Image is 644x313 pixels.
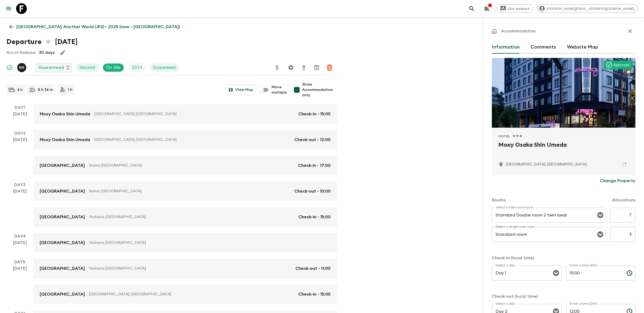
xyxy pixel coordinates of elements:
[311,62,322,73] button: Archive (Completed, Cancelled or Unsynced Departures only)
[298,162,331,169] p: Check-in - 17:00
[13,137,27,175] div: [DATE]
[94,111,294,117] p: [GEOGRAPHIC_DATA], [GEOGRAPHIC_DATA]
[295,265,331,272] p: Check-out - 11:00
[298,62,309,73] button: Download CSV
[40,188,85,194] p: [GEOGRAPHIC_DATA]
[6,182,33,188] p: Day 3
[298,111,331,117] p: Check-in - 15:00
[106,64,120,71] p: On Site
[38,87,53,93] p: 8 h 36 m
[302,82,337,98] span: Show Accommodation only
[492,41,520,54] button: Information
[153,64,176,71] p: Guaranteed
[600,175,635,186] button: Change Property
[76,63,98,72] div: Secured
[226,84,256,95] button: View Map
[89,266,291,271] p: Yoshiura, [GEOGRAPHIC_DATA]
[597,231,604,238] button: Open
[68,87,72,93] p: 1 h
[33,259,337,278] a: [GEOGRAPHIC_DATA]Yoshiura, [GEOGRAPHIC_DATA]Check-out - 11:00
[40,291,85,297] p: [GEOGRAPHIC_DATA]
[496,4,533,13] a: Give feedback
[89,240,326,245] p: Yoshiura, [GEOGRAPHIC_DATA]
[17,65,27,69] span: Maho Nagareda
[13,111,27,124] div: [DATE]
[40,162,85,169] p: [GEOGRAPHIC_DATA]
[33,285,337,304] a: [GEOGRAPHIC_DATA][GEOGRAPHIC_DATA], [GEOGRAPHIC_DATA]Check-in - 15:00
[33,130,337,149] a: Moxy Osaka Shin Umeda[GEOGRAPHIC_DATA], [GEOGRAPHIC_DATA]Check-out - 12:00
[6,36,78,47] h1: Departure [DATE]
[498,141,629,158] h2: Moxy Osaka Shin Umeda
[6,233,33,240] p: Day 4
[94,137,290,142] p: [GEOGRAPHIC_DATA], [GEOGRAPHIC_DATA]
[103,63,124,72] div: On Site
[40,111,90,117] p: Moxy Osaka Shin Umeda
[17,63,27,72] button: MN
[40,265,85,272] p: [GEOGRAPHIC_DATA]
[272,84,287,95] span: Move multiple
[294,188,331,194] p: Check-out - 10:00
[294,137,331,143] p: Check-out - 12:00
[89,163,294,168] p: Ikoma, [GEOGRAPHIC_DATA]
[506,162,587,167] p: Osaka, Japan
[597,211,604,219] button: Open
[501,28,536,34] p: Accommodation
[286,62,296,73] button: Settings
[33,233,337,252] a: [GEOGRAPHIC_DATA]Yoshiura, [GEOGRAPHIC_DATA]
[496,205,533,210] label: Select a twin room type
[17,87,23,93] p: 6 h
[33,207,337,227] a: [GEOGRAPHIC_DATA]Yoshiura, [GEOGRAPHIC_DATA]Check-in - 15:00
[600,178,635,184] p: Change Property
[19,65,24,70] p: M N
[6,49,36,56] p: Room Release:
[3,3,14,14] button: menu
[324,62,335,73] button: Delete
[498,134,510,138] span: Hotel
[272,62,283,73] button: Update Price, Early Bird Discount and Costs
[492,293,635,300] p: Check-out (local time)
[492,197,506,203] p: Rooms
[505,7,533,11] span: Give feedback
[13,265,27,304] div: [DATE]
[13,188,27,227] div: [DATE]
[496,263,515,268] label: Select a day
[16,24,180,30] p: [GEOGRAPHIC_DATA]: Another World (JP2) • 2025 (new – [GEOGRAPHIC_DATA])
[496,301,515,306] label: Select a day
[13,240,27,252] div: [DATE]
[537,4,638,13] div: [PERSON_NAME][EMAIL_ADDRESS][DOMAIN_NAME]
[39,49,55,56] p: 30 days
[566,266,622,281] input: hh:mm
[613,62,630,68] p: Approved
[6,130,33,137] p: Day 2
[298,214,331,220] p: Check-in - 15:00
[496,224,535,229] label: Select a single room type
[612,197,635,203] p: Allocations
[6,259,33,265] p: Day 5
[552,269,560,277] button: Open
[492,58,635,128] div: Photo of Moxy Osaka Shin Umeda
[89,214,294,220] p: Yoshiura, [GEOGRAPHIC_DATA]
[567,41,598,54] button: Website Map
[40,214,85,220] p: [GEOGRAPHIC_DATA]
[40,240,85,246] p: [GEOGRAPHIC_DATA]
[38,64,64,71] p: Guaranteed
[89,189,290,194] p: Ikoma, [GEOGRAPHIC_DATA]
[89,292,294,297] p: [GEOGRAPHIC_DATA], [GEOGRAPHIC_DATA]
[128,63,145,72] div: Trip Fill
[6,104,33,111] p: Day 1
[33,182,337,201] a: [GEOGRAPHIC_DATA]Ikoma, [GEOGRAPHIC_DATA]Check-out - 10:00
[544,7,637,11] span: [PERSON_NAME][EMAIL_ADDRESS][DOMAIN_NAME]
[33,104,337,124] a: Moxy Osaka Shin Umeda[GEOGRAPHIC_DATA], [GEOGRAPHIC_DATA]Check-in - 15:00
[624,268,635,278] button: Choose time, selected time is 3:00 PM
[492,255,635,261] p: Check-in (local time)
[466,3,477,14] button: search adventures
[131,64,142,71] p: 10 / 14
[298,291,331,297] p: Check-in - 15:00
[33,156,337,175] a: [GEOGRAPHIC_DATA]Ikoma, [GEOGRAPHIC_DATA]Check-in - 17:00
[6,64,13,71] svg: Synced Successfully
[6,21,183,32] a: [GEOGRAPHIC_DATA]: Another World (JP2) • 2025 (new – [GEOGRAPHIC_DATA])
[530,41,556,54] button: Comments
[40,137,90,143] p: Moxy Osaka Shin Umeda
[570,301,597,306] label: Enter a time (24h)
[79,64,95,71] p: Secured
